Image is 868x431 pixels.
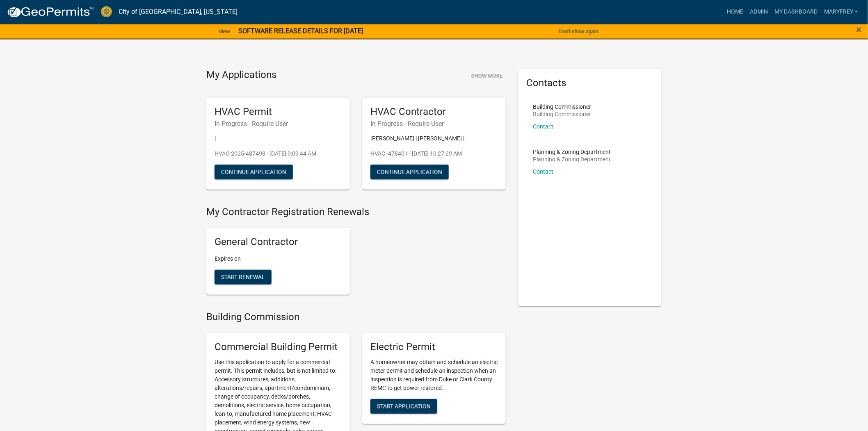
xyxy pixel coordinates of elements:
p: HVAC-2025-487498 - [DATE] 9:09:44 AM [215,149,342,158]
button: Start Application [370,399,437,414]
a: Contact [533,168,553,175]
span: Start Application [377,403,431,409]
button: Continue Application [370,165,449,179]
strong: SOFTWARE RELEASE DETAILS FOR [DATE] [238,27,363,35]
p: Planning & Zoning Department [533,149,611,155]
p: A homeowner may obtain and schedule an electric meter permit and schedule an inspection when an i... [370,358,498,392]
h5: Contacts [526,77,653,89]
h5: Commercial Building Permit [215,341,342,353]
p: Building Commissioner [533,104,591,110]
h5: Electric Permit [370,341,498,353]
p: Expires on [215,254,342,263]
h5: General Contractor [215,236,342,248]
a: My Dashboard [771,4,821,20]
p: HVAC -478401 - [DATE] 10:27:29 AM [370,149,498,158]
button: Show More [468,69,506,83]
h5: HVAC Contractor [370,106,498,118]
a: City of [GEOGRAPHIC_DATA], [US_STATE] [119,5,238,19]
a: View [215,25,233,38]
button: Continue Application [215,165,293,179]
h6: In Progress - Require User [215,120,342,128]
h5: HVAC Permit [215,106,342,118]
a: Contact [533,123,553,130]
a: MaryFrey [821,4,861,20]
wm-registration-list-section: My Contractor Registration Renewals [206,206,506,301]
p: Building Commissioner [533,111,591,117]
h6: In Progress - Require User [370,120,498,128]
p: [PERSON_NAME] | [PERSON_NAME] | [370,134,498,143]
a: Admin [747,4,771,20]
img: City of Jeffersonville, Indiana [101,6,112,17]
span: × [857,24,862,35]
p: Planning & Zoning Department [533,156,611,162]
span: Start Renewal [221,274,265,280]
button: Start Renewal [215,270,272,284]
button: Close [857,25,862,34]
button: Don't show again [556,25,602,38]
p: | [215,134,342,143]
a: Home [724,4,747,20]
h4: My Contractor Registration Renewals [206,206,506,218]
h4: My Applications [206,69,276,81]
h4: Building Commission [206,311,506,323]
